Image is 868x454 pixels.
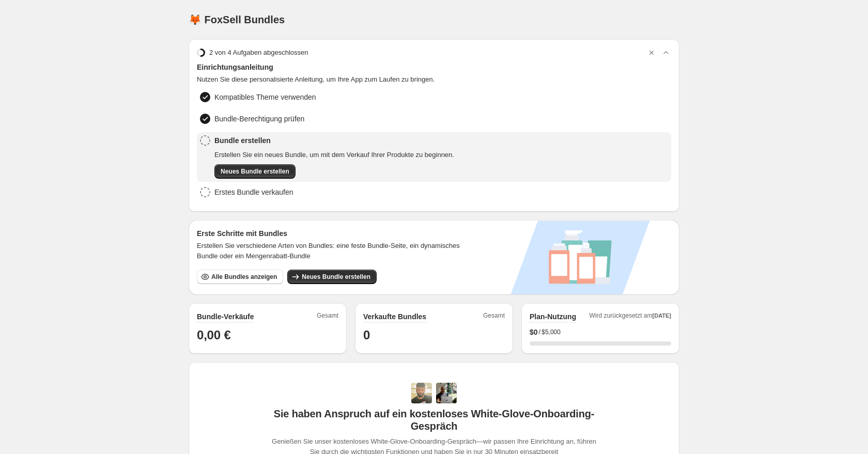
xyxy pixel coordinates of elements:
span: 2 von 4 Aufgaben abgeschlossen [209,48,308,58]
span: Erstellen Sie ein neues Bundle, um mit dem Verkauf Ihrer Produkte zu beginnen. [214,150,454,160]
h3: Erste Schritte mit Bundles [197,228,483,239]
span: Erstes Bundle verkaufen [214,187,293,197]
span: Neues Bundle erstellen [221,167,289,176]
h1: 0 [363,327,505,343]
button: Neues Bundle erstellen [214,164,296,179]
button: Alle Bundles anzeigen [197,270,283,284]
span: $5,000 [541,328,561,336]
h2: Plan-Nutzung [530,311,576,322]
h1: 0,00 € [197,327,338,343]
span: Gesamt [317,311,338,323]
span: [DATE] [653,312,671,319]
span: Bundle-Berechtigung prüfen [214,114,304,124]
span: Kompatibles Theme verwenden [214,92,316,102]
div: / [530,327,671,337]
span: Neues Bundle erstellen [302,273,370,281]
span: Wird zurückgesetzt am [589,311,671,323]
img: Prakhar [436,383,457,403]
span: Alle Bundles anzeigen [211,273,277,281]
button: Neues Bundle erstellen [287,270,377,284]
span: Sie haben Anspruch auf ein kostenloses White-Glove-Onboarding-Gespräch [268,408,600,432]
h2: Verkaufte Bundles [363,311,426,322]
h2: Bundle-Verkäufe [197,311,254,322]
span: Einrichtungsanleitung [197,62,671,72]
h1: 🦊 FoxSell Bundles [189,13,285,26]
span: Bundle erstellen [214,135,454,146]
span: Nutzen Sie diese personalisierte Anleitung, um Ihre App zum Laufen zu bringen. [197,74,671,85]
span: Gesamt [483,311,505,323]
img: Adi [411,383,432,403]
span: $ 0 [530,327,538,337]
span: Erstellen Sie verschiedene Arten von Bundles: eine feste Bundle-Seite, ein dynamisches Bundle ode... [197,241,483,261]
